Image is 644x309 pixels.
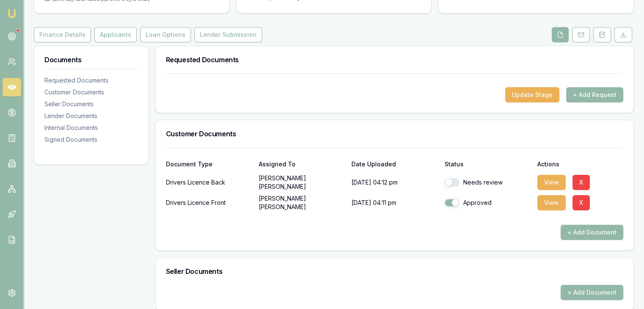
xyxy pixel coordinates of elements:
[44,112,138,120] div: Lender Documents
[561,225,623,240] button: + Add Document
[566,87,623,102] button: + Add Request
[194,27,262,42] button: Lender Submission
[166,268,623,275] h3: Seller Documents
[537,195,566,210] button: View
[166,130,623,137] h3: Customer Documents
[444,178,530,187] div: Needs review
[44,76,138,85] div: Requested Documents
[93,27,138,42] a: Applicants
[166,56,623,63] h3: Requested Documents
[138,27,193,42] a: Loan Options
[94,27,137,42] button: Applicants
[505,87,559,102] button: Update Stage
[44,56,138,63] h3: Documents
[351,174,437,191] p: [DATE] 04:12 pm
[140,27,191,42] button: Loan Options
[44,135,138,144] div: Signed Documents
[193,27,264,42] a: Lender Submission
[259,174,345,191] p: [PERSON_NAME] [PERSON_NAME]
[34,27,91,42] button: Finance Details
[34,27,93,42] a: Finance Details
[166,161,252,167] div: Document Type
[166,194,252,211] div: Drivers Licence Front
[444,199,530,207] div: Approved
[572,175,590,190] button: X
[44,100,138,108] div: Seller Documents
[351,161,437,167] div: Date Uploaded
[572,195,590,210] button: X
[44,88,138,97] div: Customer Documents
[561,285,623,300] button: + Add Document
[7,8,17,19] img: emu-icon-u.png
[259,161,345,167] div: Assigned To
[537,175,566,190] button: View
[44,124,138,132] div: Internal Documents
[351,194,437,211] p: [DATE] 04:11 pm
[537,161,623,167] div: Actions
[259,194,345,211] p: [PERSON_NAME] [PERSON_NAME]
[444,161,530,167] div: Status
[166,174,252,191] div: Drivers Licence Back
